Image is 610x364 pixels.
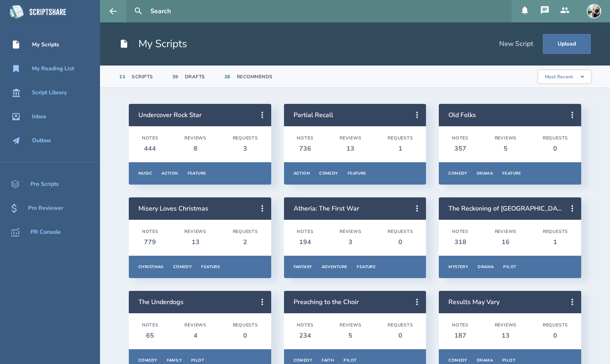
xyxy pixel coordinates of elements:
div: 13 [495,331,517,340]
div: 39 [172,74,178,80]
div: Script Library [32,90,67,96]
div: Inbox [32,113,46,120]
div: Notes [297,135,313,141]
div: Notes [297,322,313,328]
div: 5 [340,331,362,340]
div: 318 [452,238,468,247]
a: Partial Recall [294,111,333,119]
div: 0 [543,331,568,340]
div: 194 [297,238,313,247]
div: Feature [357,264,376,270]
div: Pilot [502,358,515,363]
div: Recommends [237,74,273,80]
div: 2 [233,238,258,247]
div: 0 [388,238,413,247]
a: Preaching to the Choir [294,298,359,306]
div: Drama [478,264,494,270]
div: Notes [142,322,158,328]
div: Reviews [495,229,517,235]
div: Requests [233,229,258,235]
div: Scripts [132,74,153,80]
div: Mystery [448,264,468,270]
h1: My Scripts [119,37,187,51]
div: Pilot [503,264,516,270]
div: Feature [348,171,366,176]
div: Christmas [138,264,164,270]
div: Requests [543,322,568,328]
a: Atheria: The First War [294,204,359,213]
div: Pro Scripts [30,181,59,187]
div: Comedy [319,171,338,176]
div: Reviews [184,322,206,328]
div: 26 [224,74,230,80]
div: Reviews [340,229,362,235]
div: Requests [543,229,568,235]
div: Reviews [495,322,517,328]
div: 3 [233,144,258,153]
div: Requests [543,135,568,141]
div: Requests [233,135,258,141]
div: Comedy [448,358,467,363]
div: Adventure [322,264,348,270]
div: My Scripts [32,42,59,48]
div: Comedy [294,358,312,363]
div: Notes [452,135,468,141]
div: PR Console [30,229,61,235]
a: Results May Vary [448,298,500,306]
img: user_1673573717-crop.jpg [587,4,601,18]
div: 1 [543,238,568,247]
div: 357 [452,144,468,153]
div: Reviews [340,135,362,141]
div: 11 [119,74,125,80]
div: Feature [502,171,521,176]
div: Requests [388,229,413,235]
div: Drama [477,358,493,363]
div: Notes [297,229,313,235]
div: 13 [184,238,206,247]
div: 13 [340,144,362,153]
div: Pilot [191,358,204,363]
div: 16 [495,238,517,247]
div: Notes [142,229,158,235]
div: 779 [142,238,158,247]
a: The Underdogs [138,298,184,306]
div: 187 [452,331,468,340]
div: 0 [388,331,413,340]
div: Action [294,171,310,176]
div: 444 [142,144,158,153]
div: Requests [233,322,258,328]
div: Music [138,171,152,176]
div: Reviews [495,135,517,141]
div: Requests [388,135,413,141]
a: The Reckoning of [GEOGRAPHIC_DATA] [448,204,568,213]
button: Upload [543,34,591,54]
div: Reviews [184,135,206,141]
div: Drafts [185,74,205,80]
div: Family [167,358,182,363]
div: Fantasy [294,264,312,270]
div: My Reading List [32,66,74,72]
div: Reviews [340,322,362,328]
div: 3 [340,238,362,247]
div: Outbox [32,137,51,144]
div: Pilot [344,358,356,363]
div: 234 [297,331,313,340]
div: Reviews [184,229,206,235]
div: 0 [543,144,568,153]
div: Feature [201,264,220,270]
div: Comedy [448,171,467,176]
div: Feature [188,171,206,176]
div: Requests [388,322,413,328]
a: Old Folks [448,111,476,119]
div: Action [162,171,178,176]
div: 736 [297,144,313,153]
div: 0 [233,331,258,340]
div: Comedy [138,358,157,363]
div: Comedy [173,264,192,270]
div: Notes [452,322,468,328]
div: 1 [388,144,413,153]
div: Notes [452,229,468,235]
div: 5 [495,144,517,153]
div: 8 [184,144,206,153]
div: 65 [142,331,158,340]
